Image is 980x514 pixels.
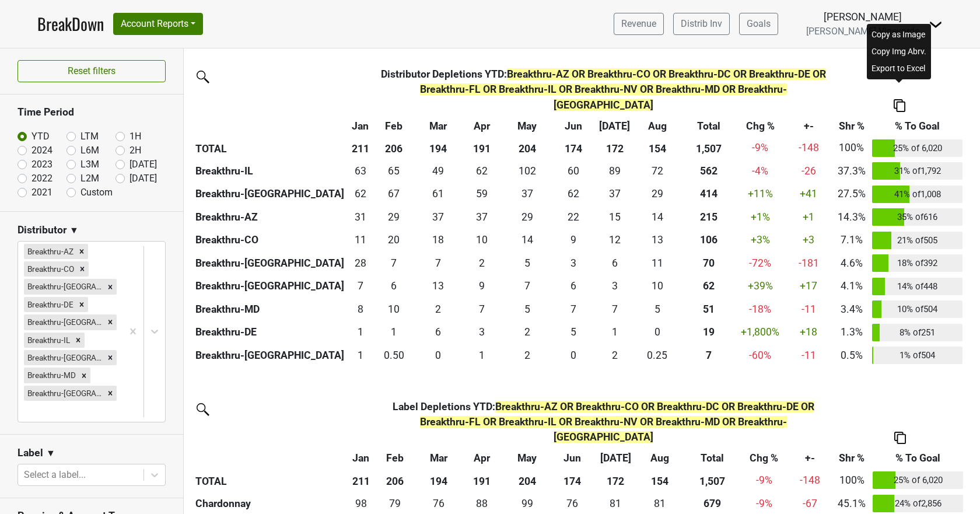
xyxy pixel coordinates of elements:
[598,302,631,317] div: 7
[683,302,734,317] div: 51
[634,298,680,321] td: 5.083
[376,232,412,247] div: 20
[634,344,680,367] td: 0.25
[834,321,869,344] td: 1.3%
[373,396,834,448] th: Label Depletions YTD :
[737,159,784,183] td: -4 %
[506,256,549,271] div: 5
[104,314,117,330] div: Remove Breakthru-FL
[637,348,678,363] div: 0.25
[637,278,678,293] div: 10
[634,251,680,275] td: 10.917
[373,183,415,206] td: 66.998
[598,209,631,225] div: 15
[681,205,737,229] th: 215.002
[503,298,552,321] td: 4.749
[737,116,784,137] th: Chg %: activate to sort column ascending
[376,302,412,317] div: 10
[376,278,412,293] div: 6
[637,163,678,179] div: 72
[786,348,831,363] div: -11
[786,163,831,179] div: -26
[376,209,412,225] div: 29
[834,116,869,137] th: Shr %: activate to sort column ascending
[834,298,869,321] td: 3.4%
[506,324,549,340] div: 2
[415,275,461,298] td: 13
[376,348,412,363] div: 0.50
[24,350,104,365] div: Breakthru-[GEOGRAPHIC_DATA]
[129,144,141,158] label: 2H
[551,205,595,229] td: 21.833
[348,298,373,321] td: 7.667
[376,163,412,179] div: 65
[799,142,819,153] span: -148
[80,172,99,186] label: L2M
[420,401,814,443] span: Breakthru-AZ OR Breakthru-CO OR Breakthru-DC OR Breakthru-DE OR Breakthru-FL OR Breakthru-IL OR B...
[870,116,965,137] th: % To Goal: activate to sort column ascending
[594,448,637,469] th: Jul: activate to sort column ascending
[503,229,552,252] td: 13.833
[503,137,552,160] th: 204
[461,229,503,252] td: 10.416
[80,144,99,158] label: L6M
[551,137,595,160] th: 174
[351,348,370,363] div: 1
[464,278,500,293] div: 9
[634,321,680,344] td: 0
[373,298,415,321] td: 9.917
[348,275,373,298] td: 7
[681,344,737,367] th: 7.417
[418,302,459,317] div: 2
[869,26,929,43] div: Copy as Image
[415,183,461,206] td: 61.415
[129,158,157,172] label: [DATE]
[554,232,592,247] div: 9
[637,186,678,201] div: 29
[418,232,459,247] div: 18
[503,159,552,183] td: 102.334
[786,232,831,247] div: +3
[373,159,415,183] td: 65.083
[596,275,635,298] td: 3.334
[551,275,595,298] td: 6.334
[638,448,682,469] th: Aug: activate to sort column ascending
[415,116,461,137] th: Mar: activate to sort column ascending
[348,251,373,275] td: 28.136
[503,116,552,137] th: May: activate to sort column ascending
[503,321,552,344] td: 2
[348,183,373,206] td: 61.831
[415,137,461,160] th: 194
[373,448,416,469] th: Feb: activate to sort column ascending
[554,324,592,340] div: 5
[681,116,737,137] th: Total: activate to sort column ascending
[129,130,141,144] label: 1H
[596,229,635,252] td: 11.5
[75,297,88,312] div: Remove Breakthru-DE
[834,275,869,298] td: 4.1%
[32,144,52,158] label: 2024
[351,256,370,271] div: 28
[634,137,680,160] th: 154
[192,251,348,275] th: Breakthru-[GEOGRAPHIC_DATA]
[634,275,680,298] td: 10
[351,209,370,225] div: 31
[598,278,631,293] div: 3
[415,321,461,344] td: 6
[551,116,595,137] th: Jun: activate to sort column ascending
[554,278,592,293] div: 6
[373,251,415,275] td: 7.073
[373,469,416,492] th: 206
[75,244,88,259] div: Remove Breakthru-AZ
[637,209,678,225] div: 14
[869,43,929,60] div: Copy Img Abrv.
[834,229,869,252] td: 7.1%
[80,158,99,172] label: L3M
[129,172,157,186] label: [DATE]
[683,278,734,293] div: 62
[683,209,734,225] div: 215
[373,116,415,137] th: Feb: activate to sort column ascending
[554,186,592,201] div: 62
[551,229,595,252] td: 9.166
[551,344,595,367] td: 0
